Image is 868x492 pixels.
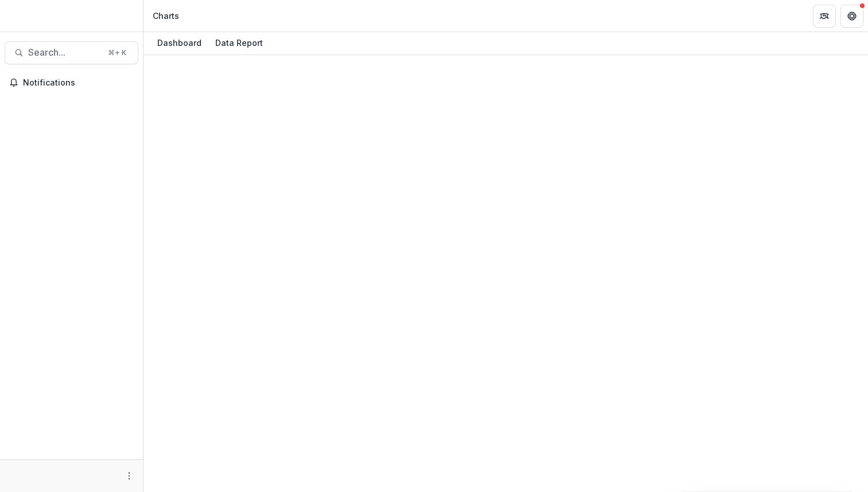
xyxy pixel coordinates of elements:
a: Data Report [211,32,268,55]
button: More [122,469,136,483]
div: Charts [153,10,179,22]
span: Notifications [23,78,134,88]
button: Get Help [840,5,863,28]
button: Search... [5,41,138,64]
a: Dashboard [153,32,206,55]
div: ⌘ + K [106,47,129,59]
button: Notifications [5,73,138,92]
div: Dashboard [153,34,206,51]
div: Data Report [211,34,268,51]
button: Partners [813,5,836,28]
span: Search... [28,47,101,58]
nav: breadcrumb [148,7,184,24]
